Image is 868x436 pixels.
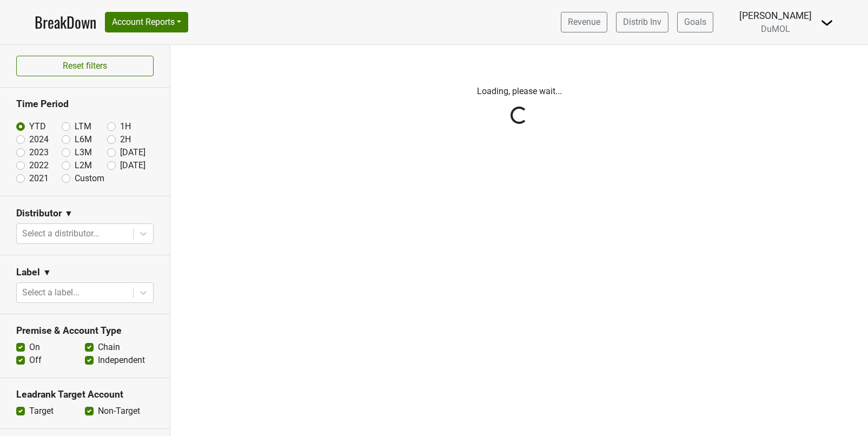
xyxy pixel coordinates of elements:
a: Goals [677,12,713,32]
button: Account Reports [105,12,188,32]
a: BreakDown [35,11,96,34]
p: Loading, please wait... [219,85,819,98]
div: [PERSON_NAME] [739,9,812,23]
span: DuMOL [761,24,790,34]
img: Dropdown Menu [820,16,833,29]
a: Distrib Inv [616,12,668,32]
a: Revenue [561,12,607,32]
